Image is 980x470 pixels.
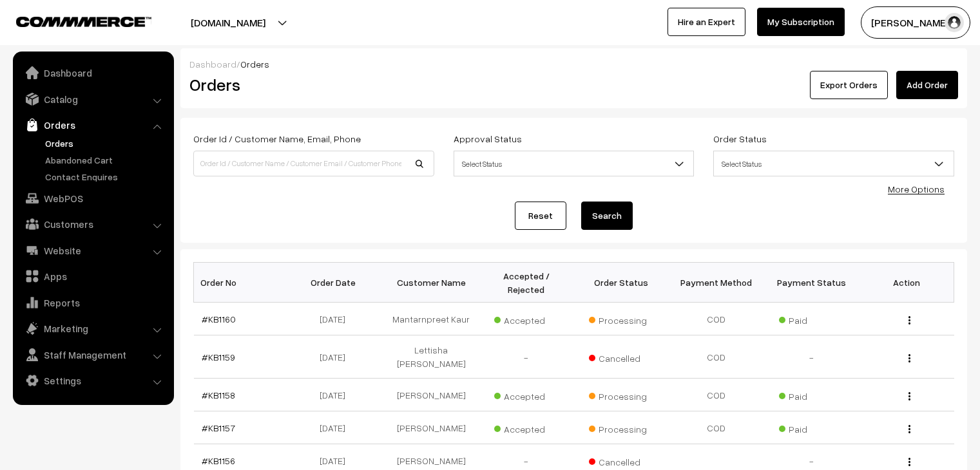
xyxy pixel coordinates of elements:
a: #KB1158 [202,390,235,400]
a: #KB1160 [202,314,236,324]
span: Accepted [494,386,559,403]
td: COD [669,303,764,335]
th: Accepted / Rejected [479,263,574,303]
div: / [189,57,958,71]
span: Cancelled [589,348,653,365]
span: Select Status [713,151,954,176]
span: Select Status [454,153,694,175]
span: Accepted [494,419,559,436]
th: Order No [194,263,289,303]
th: Order Status [574,263,669,303]
label: Approval Status [454,132,522,146]
span: Cancelled [589,452,653,469]
a: Dashboard [16,61,169,84]
img: Menu [908,354,910,362]
a: Orders [42,136,169,150]
h2: Orders [189,75,433,95]
span: Paid [779,310,843,327]
span: Accepted [494,310,559,327]
a: Dashboard [189,59,236,70]
label: Order Id / Customer Name, Email, Phone [193,132,361,146]
a: Abandoned Cart [42,153,169,167]
a: #KB1157 [202,422,235,433]
a: COMMMERCE [16,13,129,28]
span: Paid [779,419,843,436]
a: Catalog [16,88,169,111]
label: Order Status [713,132,767,146]
span: Processing [589,310,653,327]
th: Action [859,263,954,303]
a: Add Order [896,71,958,99]
td: [DATE] [289,303,384,335]
td: [PERSON_NAME] [384,379,479,411]
th: Order Date [289,263,384,303]
th: Payment Method [669,263,764,303]
a: Staff Management [16,343,169,366]
a: My Subscription [757,8,845,36]
img: Menu [908,458,910,466]
a: #KB1156 [202,455,235,466]
span: Select Status [714,153,954,175]
img: Menu [908,316,910,324]
td: [PERSON_NAME] [384,411,479,444]
span: Processing [589,386,653,403]
img: user [945,13,964,32]
a: Reports [16,291,169,314]
a: Marketing [16,317,169,340]
td: - [764,335,860,379]
th: Customer Name [384,263,479,303]
a: #KB1159 [202,352,235,362]
span: Paid [779,386,843,403]
a: Orders [16,113,169,136]
a: WebPOS [16,187,169,210]
td: [DATE] [289,379,384,411]
button: Export Orders [810,71,888,99]
img: COMMMERCE [16,17,151,26]
button: [PERSON_NAME]… [861,6,970,39]
th: Payment Status [764,263,860,303]
a: More Options [888,183,945,194]
a: Contact Enquires [42,170,169,183]
td: COD [669,411,764,444]
span: Select Status [454,151,695,176]
a: Hire an Expert [668,8,745,36]
td: COD [669,379,764,411]
img: Menu [908,392,910,400]
button: Search [581,202,633,230]
td: [DATE] [289,411,384,444]
td: Mantarnpreet Kaur [384,303,479,335]
td: - [479,335,574,379]
a: Website [16,239,169,262]
a: Settings [16,369,169,392]
button: [DOMAIN_NAME] [146,6,311,39]
input: Order Id / Customer Name / Customer Email / Customer Phone [193,151,434,176]
td: Lettisha [PERSON_NAME] [384,335,479,379]
a: Apps [16,265,169,288]
td: [DATE] [289,335,384,379]
td: COD [669,335,764,379]
a: Reset [515,202,566,230]
a: Customers [16,212,169,236]
span: Orders [240,59,269,70]
img: Menu [908,425,910,433]
span: Processing [589,419,653,436]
